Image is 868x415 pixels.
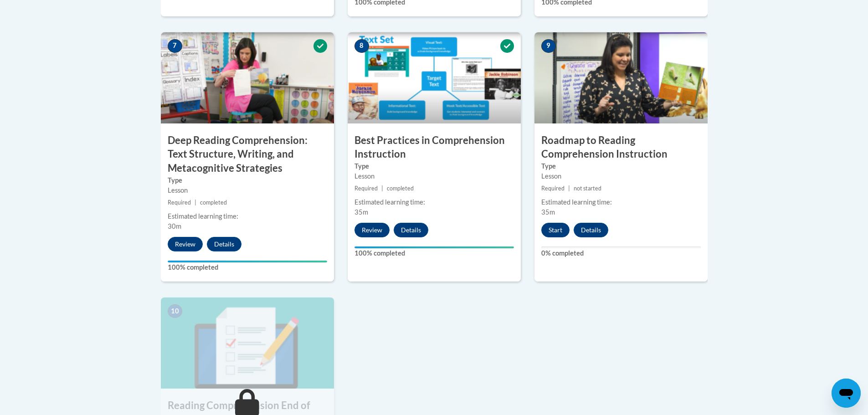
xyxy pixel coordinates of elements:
[541,197,701,207] div: Estimated learning time:
[354,223,390,237] button: Review
[541,161,701,171] label: Type
[541,223,570,237] button: Start
[168,304,182,318] span: 10
[574,185,601,192] span: not started
[574,223,608,237] button: Details
[168,199,191,206] span: Required
[161,297,334,389] img: Course Image
[168,222,181,230] span: 30m
[207,237,241,251] button: Details
[541,208,555,216] span: 35m
[200,199,227,206] span: completed
[534,32,708,123] img: Course Image
[348,32,521,123] img: Course Image
[168,185,327,195] div: Lesson
[354,208,368,216] span: 35m
[354,248,514,258] label: 100% completed
[168,262,327,272] label: 100% completed
[832,379,861,408] iframe: Button to launch messaging window
[168,211,327,221] div: Estimated learning time:
[195,199,196,206] span: |
[568,185,570,192] span: |
[381,185,383,192] span: |
[168,39,182,53] span: 7
[541,185,565,192] span: Required
[168,175,327,185] label: Type
[354,39,369,53] span: 8
[354,246,514,248] div: Your progress
[168,237,203,251] button: Review
[541,171,701,181] div: Lesson
[354,185,378,192] span: Required
[161,32,334,123] img: Course Image
[348,133,521,162] h3: Best Practices in Comprehension Instruction
[534,133,708,162] h3: Roadmap to Reading Comprehension Instruction
[541,248,701,258] label: 0% completed
[354,161,514,171] label: Type
[168,261,327,262] div: Your progress
[541,39,556,53] span: 9
[354,171,514,181] div: Lesson
[387,185,414,192] span: completed
[161,133,334,175] h3: Deep Reading Comprehension: Text Structure, Writing, and Metacognitive Strategies
[394,223,428,237] button: Details
[354,197,514,207] div: Estimated learning time:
